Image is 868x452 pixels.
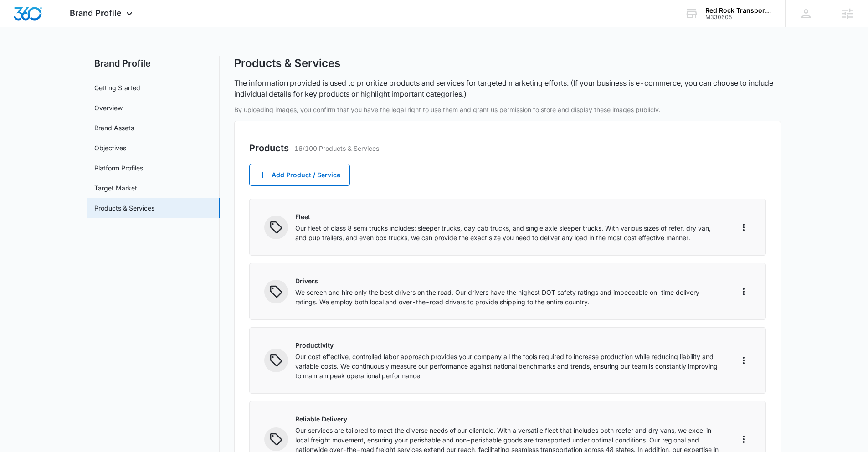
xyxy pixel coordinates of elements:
[234,77,781,99] p: The information provided is used to prioritize products and services for targeted marketing effor...
[705,7,772,14] div: account name
[295,276,722,286] p: Drivers
[70,8,122,18] span: Brand Profile
[94,83,140,92] a: Getting Started
[736,353,751,368] button: More
[705,14,772,21] div: account id
[295,223,722,242] p: Our fleet of class 8 semi trucks includes: sleeper trucks, day cab trucks, and single axle sleepe...
[234,105,781,114] p: By uploading images, you confirm that you have the legal right to use them and grant us permissio...
[295,340,722,350] p: Productivity
[249,164,350,186] button: Add Product / Service
[94,183,137,193] a: Target Market
[736,220,751,235] button: More
[94,143,126,153] a: Objectives
[295,288,722,307] p: We screen and hire only the best drivers on the road. Our drivers have the highest DOT safety rat...
[94,123,134,133] a: Brand Assets
[234,56,340,70] h1: Products & Services
[736,284,751,299] button: More
[736,432,751,447] button: More
[87,56,220,70] h2: Brand Profile
[295,414,722,424] p: Reliable Delivery
[249,141,289,155] h2: Products
[94,103,123,113] a: Overview
[94,203,154,213] a: Products & Services
[94,163,143,173] a: Platform Profiles
[295,352,722,380] p: Our cost effective, controlled labor approach provides your company all the tools required to inc...
[295,212,722,221] p: Fleet
[294,144,379,153] p: 16/100 Products & Services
